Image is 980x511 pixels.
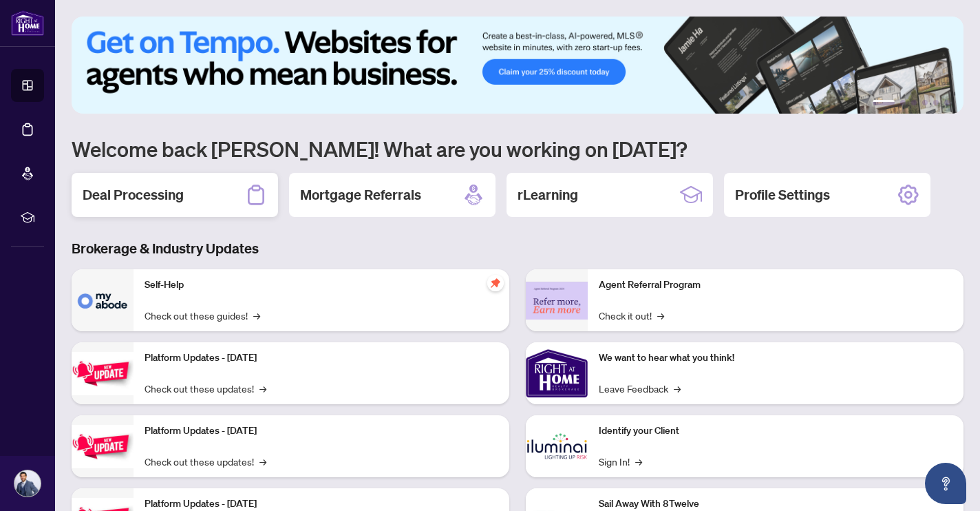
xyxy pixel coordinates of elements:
[526,342,588,404] img: We want to hear what you think!
[526,415,588,477] img: Identify your Client
[145,351,498,366] p: Platform Updates - [DATE]
[72,352,134,395] img: Platform Updates - July 21, 2025
[599,454,642,469] a: Sign In!→
[145,454,266,469] a: Check out these updates!→
[911,100,917,105] button: 3
[599,424,952,439] p: Identify your Client
[14,470,41,497] img: Profile Icon
[599,278,952,293] p: Agent Referral Program
[253,308,260,323] span: →
[925,463,966,504] button: Open asap
[83,185,184,205] h2: Deal Processing
[145,424,498,439] p: Platform Updates - [DATE]
[259,381,266,396] span: →
[259,454,266,469] span: →
[72,17,963,114] img: Slide 0
[145,278,498,293] p: Self-Help
[145,381,266,396] a: Check out these updates!→
[518,185,578,205] h2: rLearning
[657,308,664,323] span: →
[599,308,664,323] a: Check it out!→
[944,100,950,105] button: 6
[526,282,588,320] img: Agent Referral Program
[933,100,939,105] button: 5
[735,185,830,205] h2: Profile Settings
[300,185,421,205] h2: Mortgage Referrals
[873,100,895,105] button: 1
[72,269,134,331] img: Self-Help
[11,10,44,36] img: logo
[487,275,504,291] span: pushpin
[72,136,963,162] h1: Welcome back [PERSON_NAME]! What are you working on [DATE]?
[599,381,681,396] a: Leave Feedback→
[635,454,642,469] span: →
[922,100,928,105] button: 4
[145,308,260,323] a: Check out these guides!→
[72,239,963,258] h3: Brokerage & Industry Updates
[599,351,952,366] p: We want to hear what you think!
[900,100,906,105] button: 2
[674,381,681,396] span: →
[72,425,134,468] img: Platform Updates - July 8, 2025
